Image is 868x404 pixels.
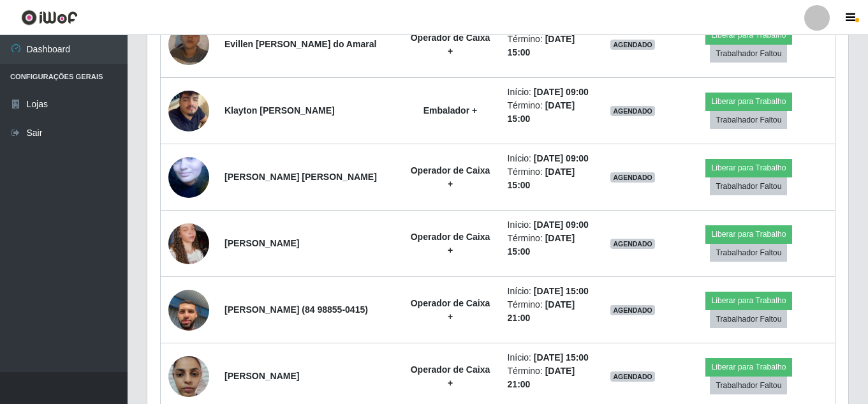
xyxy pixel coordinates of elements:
strong: [PERSON_NAME] [224,238,299,248]
time: [DATE] 09:00 [534,220,589,230]
li: Início: [508,218,596,232]
span: AGENDADO [610,371,655,382]
strong: Operador de Caixa + [411,232,490,255]
img: 1752607957253.jpeg [168,274,209,347]
span: AGENDADO [610,40,655,50]
button: Liberar para Trabalho [705,292,791,310]
li: Início: [508,86,596,99]
strong: Evillen [PERSON_NAME] do Amaral [224,39,376,49]
li: Início: [508,351,596,364]
li: Término: [508,364,596,391]
strong: Operador de Caixa + [411,33,490,56]
strong: Embalador + [423,105,477,116]
li: Término: [508,232,596,258]
strong: Operador de Caixa + [411,165,490,189]
button: Liberar para Trabalho [705,225,791,243]
span: AGENDADO [610,106,655,116]
button: Liberar para Trabalho [705,93,791,110]
strong: [PERSON_NAME] [224,371,299,381]
img: 1756156445652.jpeg [168,207,209,280]
span: AGENDADO [610,172,655,183]
time: [DATE] 15:00 [534,352,589,363]
button: Liberar para Trabalho [705,26,791,44]
img: 1751338751212.jpeg [168,8,209,81]
button: Liberar para Trabalho [705,358,791,376]
li: Término: [508,33,596,59]
button: Trabalhador Faltou [710,377,787,394]
img: 1752843013867.jpeg [168,75,209,147]
button: Trabalhador Faltou [710,45,787,63]
span: AGENDADO [610,239,655,249]
time: [DATE] 15:00 [534,286,589,296]
button: Trabalhador Faltou [710,310,787,328]
li: Início: [508,152,596,165]
button: Liberar para Trabalho [705,159,791,177]
li: Término: [508,165,596,192]
time: [DATE] 09:00 [534,153,589,163]
li: Término: [508,298,596,325]
img: 1755972286092.jpeg [168,140,209,214]
img: 1752766902876.jpeg [168,349,209,403]
strong: Operador de Caixa + [411,364,490,388]
button: Trabalhador Faltou [710,177,787,195]
time: [DATE] 09:00 [534,87,589,97]
img: CoreUI Logo [21,10,78,26]
li: Início: [508,285,596,298]
li: Término: [508,99,596,126]
strong: Klayton [PERSON_NAME] [224,105,335,116]
strong: Operador de Caixa + [411,298,490,322]
button: Trabalhador Faltou [710,111,787,129]
button: Trabalhador Faltou [710,244,787,262]
strong: [PERSON_NAME] (84 98855-0415) [224,304,368,315]
span: AGENDADO [610,305,655,315]
strong: [PERSON_NAME] [PERSON_NAME] [224,172,377,182]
